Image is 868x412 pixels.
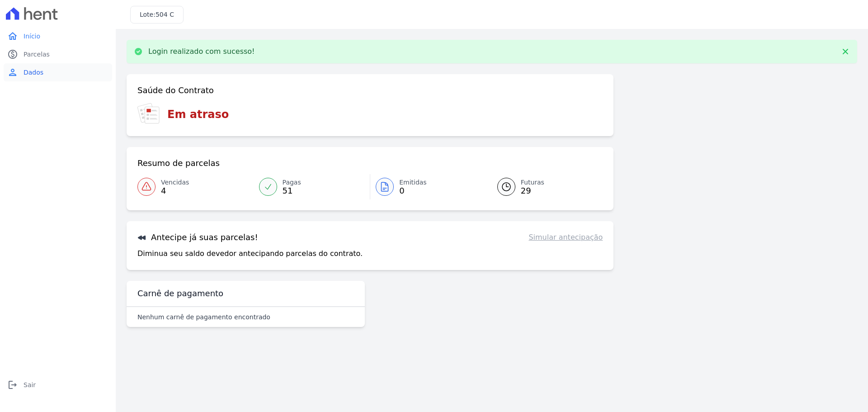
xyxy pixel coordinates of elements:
[24,68,43,77] span: Dados
[7,379,18,390] i: logout
[399,187,427,194] span: 0
[137,248,363,259] p: Diminua seu saldo devedor antecipando parcelas do contrato.
[7,31,18,42] i: home
[528,232,603,243] a: Simular antecipação
[148,47,255,56] p: Login realizado com sucesso!
[137,174,254,199] a: Vencidas 4
[486,174,603,199] a: Futuras 29
[161,187,189,194] span: 4
[4,63,112,81] a: personDados
[24,50,50,59] span: Parcelas
[370,174,486,199] a: Emitidas 0
[137,288,223,299] h3: Carnê de pagamento
[24,32,40,41] span: Início
[4,376,112,394] a: logoutSair
[7,49,18,60] i: paid
[521,178,544,187] span: Futuras
[4,27,112,45] a: homeInício
[7,67,18,78] i: person
[4,45,112,63] a: paidParcelas
[161,178,189,187] span: Vencidas
[137,313,270,322] p: Nenhum carnê de pagamento encontrado
[283,187,301,194] span: 51
[137,232,258,243] h3: Antecipe já suas parcelas!
[399,178,427,187] span: Emitidas
[283,178,301,187] span: Pagas
[140,10,174,19] h3: Lote:
[137,158,220,169] h3: Resumo de parcelas
[167,106,229,123] h3: Em atraso
[24,380,36,389] span: Sair
[521,187,544,194] span: 29
[137,85,214,96] h3: Saúde do Contrato
[254,174,370,199] a: Pagas 51
[156,11,174,18] span: 504 C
